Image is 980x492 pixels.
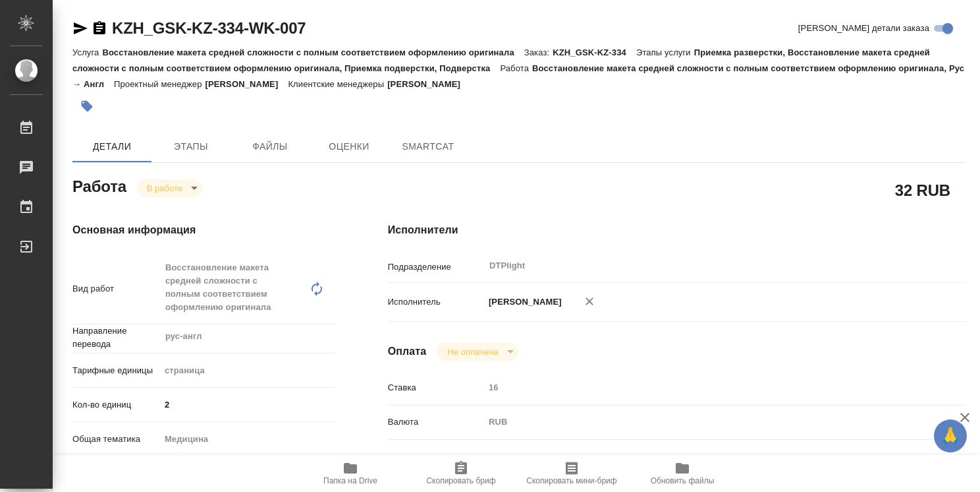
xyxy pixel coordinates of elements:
input: ✎ Введи что-нибудь [160,395,335,414]
h2: 32 RUB [895,179,950,201]
h4: Основная информация [72,222,335,238]
p: Общая тематика [72,433,160,446]
p: KZH_GSK-KZ-334 [553,47,636,57]
button: В работе [143,183,186,194]
p: Вид работ [72,282,160,295]
div: страница [160,359,335,382]
span: Скопировать бриф [426,476,495,485]
div: В работе [136,179,202,197]
span: Оценки [317,138,381,155]
p: Клиентские менеджеры [288,79,387,89]
p: [PERSON_NAME] [205,79,288,89]
button: 🙏 [934,419,967,452]
p: Услуга [72,47,102,57]
p: Исполнитель [388,295,484,309]
p: Подразделение [388,261,484,274]
span: SmartCat [396,138,460,155]
span: 🙏 [939,422,962,450]
p: Тарифные единицы [72,364,160,377]
h4: Исполнители [388,222,966,238]
div: Медицина [160,428,335,450]
p: Восстановление макета средней сложности с полным соответствием оформлению оригинала [102,47,524,57]
span: [PERSON_NAME] детали заказа [798,22,929,35]
div: RUB [484,411,917,433]
button: Скопировать бриф [406,455,516,492]
h2: Работа [72,173,126,197]
p: Направление перевода [72,324,160,351]
span: Файлы [238,138,302,155]
span: Скопировать мини-бриф [526,476,616,485]
button: Скопировать ссылку [92,20,107,36]
button: Скопировать мини-бриф [516,455,627,492]
p: Кол-во единиц [72,398,160,412]
p: [PERSON_NAME] [484,295,562,309]
p: Этапы услуги [636,47,694,57]
h4: Оплата [388,344,427,359]
p: Валюта [388,415,484,429]
span: Этапы [159,138,223,155]
span: Обновить файлы [651,476,715,485]
button: Папка на Drive [295,455,406,492]
input: Пустое поле [484,378,917,397]
a: KZH_GSK-KZ-334-WK-007 [112,19,306,37]
button: Удалить исполнителя [575,287,604,316]
p: Проектный менеджер [114,79,205,89]
p: [PERSON_NAME] [387,79,470,89]
button: Добавить тэг [72,92,101,121]
button: Обновить файлы [627,455,738,492]
button: Не оплачена [443,346,502,357]
div: В работе [437,343,518,361]
p: Заказ: [524,47,553,57]
p: Ставка [388,381,484,394]
button: Скопировать ссылку для ЯМессенджера [72,20,88,36]
p: Работа [500,63,532,73]
span: Детали [80,138,144,155]
span: Папка на Drive [323,476,377,485]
